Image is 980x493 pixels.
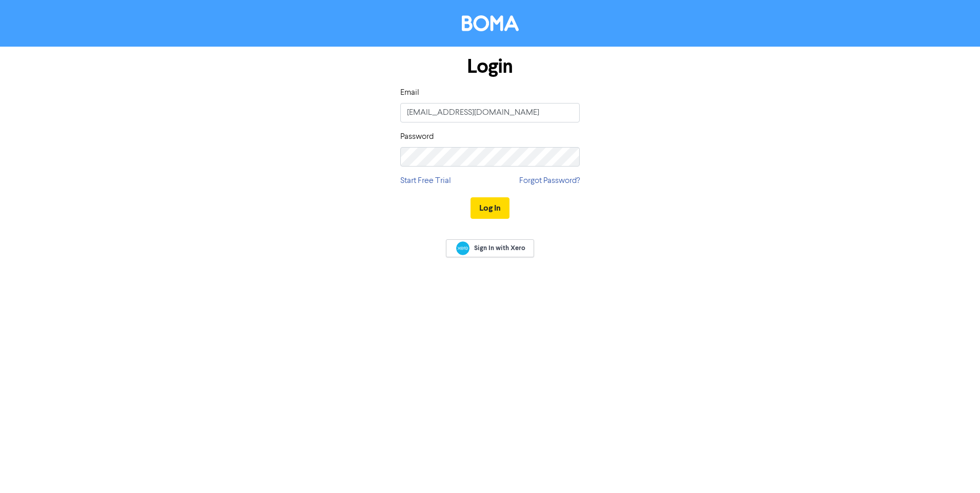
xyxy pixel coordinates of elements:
[400,131,434,143] label: Password
[519,175,580,187] a: Forgot Password?
[400,87,419,99] label: Email
[462,15,519,31] img: BOMA Logo
[400,55,580,78] h1: Login
[446,239,534,257] a: Sign In with Xero
[474,243,525,253] span: Sign In with Xero
[471,197,509,219] button: Log In
[456,241,469,255] img: Xero logo
[400,175,451,187] a: Start Free Trial
[929,444,980,493] iframe: Chat Widget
